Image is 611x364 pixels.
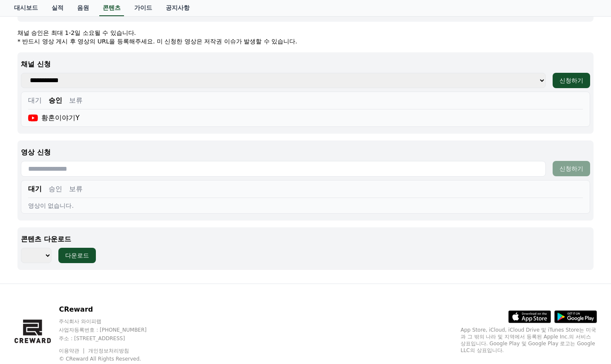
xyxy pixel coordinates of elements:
div: 영상이 없습니다. [28,201,583,210]
button: 다운로드 [58,248,96,263]
div: 황혼이야기Y [28,113,80,123]
p: CReward [59,304,163,315]
p: 주소 : [STREET_ADDRESS] [59,335,163,342]
p: 영상 신청 [21,147,590,158]
p: * 반드시 영상 게시 후 영상의 URL을 등록해주세요. 미 신청한 영상은 저작권 이슈가 발생할 수 있습니다. [17,37,594,46]
p: 사업자등록번호 : [PHONE_NUMBER] [59,327,163,333]
a: 개인정보처리방침 [88,348,129,354]
p: 채널 신청 [21,59,590,69]
p: 주식회사 와이피랩 [59,318,163,325]
p: 콘텐츠 다운로드 [21,234,590,244]
div: 신청하기 [559,164,583,173]
button: 신청하기 [553,73,590,88]
button: 신청하기 [553,161,590,176]
p: 채널 승인은 최대 1-2일 소요될 수 있습니다. [17,29,594,37]
button: 승인 [49,95,62,106]
div: 신청하기 [559,76,583,85]
p: App Store, iCloud, iCloud Drive 및 iTunes Store는 미국과 그 밖의 나라 및 지역에서 등록된 Apple Inc.의 서비스 상표입니다. Goo... [461,327,597,354]
a: 이용약관 [59,348,86,354]
button: 보류 [69,95,83,106]
button: 승인 [49,184,62,194]
div: 다운로드 [65,251,89,260]
button: 대기 [28,184,42,194]
button: 보류 [69,184,83,194]
button: 대기 [28,95,42,106]
p: © CReward All Rights Reserved. [59,355,163,362]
